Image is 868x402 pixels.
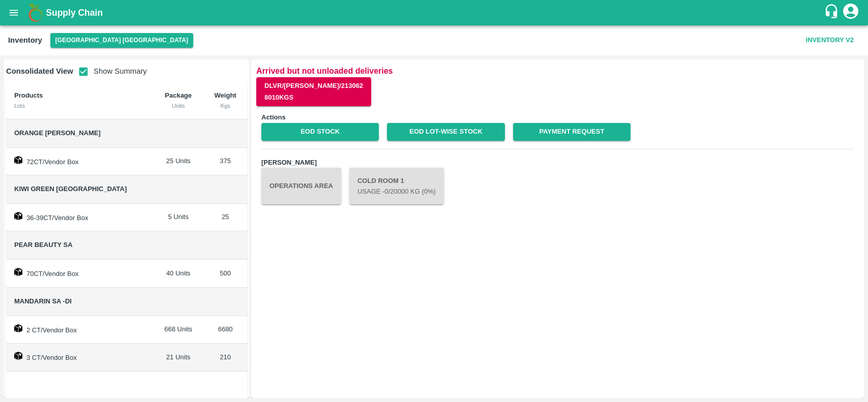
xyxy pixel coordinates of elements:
[261,113,286,121] b: Actions
[6,204,153,232] td: 36-39CT/Vendor Box
[153,148,203,176] td: 25 Units
[153,260,203,288] td: 40 Units
[203,260,247,288] td: 500
[6,67,73,75] b: Consolidated View
[6,344,153,372] td: 3 CT/Vendor Box
[824,4,842,22] div: customer-support
[153,316,203,344] td: 668 Units
[203,204,247,232] td: 25
[513,123,631,141] a: Payment Request
[387,123,504,141] a: EOD Lot-wise Stock
[153,344,203,372] td: 21 Units
[14,185,127,193] span: Kiwi Green [GEOGRAPHIC_DATA]
[14,268,22,276] img: box
[14,212,22,220] img: box
[203,344,247,372] td: 210
[6,148,153,176] td: 72CT/Vendor Box
[2,1,25,24] button: open drawer
[161,101,195,110] div: Units
[46,8,103,18] b: Supply Chain
[261,159,317,166] b: [PERSON_NAME]
[25,3,46,23] img: logo
[6,260,153,288] td: 70CT/Vendor Box
[14,241,73,249] span: Pear Beauty SA
[14,101,145,110] div: Lots
[14,129,101,137] span: Orange [PERSON_NAME]
[261,168,341,204] button: Operations Area
[842,2,860,23] div: account of current user
[8,36,42,44] b: Inventory
[203,316,247,344] td: 6680
[802,32,858,49] button: Inventory V2
[14,324,22,332] img: box
[203,148,247,176] td: 375
[50,33,193,48] button: Select DC
[349,168,444,204] button: Cold Room 1Usage -0/20000 Kg (0%)
[14,352,22,360] img: box
[357,187,436,197] p: Usage - 0 /20000 Kg (0%)
[256,65,859,77] p: Arrived but not unloaded deliveries
[212,101,239,110] div: Kgs
[261,123,379,141] a: EOD Stock
[14,91,43,99] b: Products
[256,77,371,107] button: DLVR/[PERSON_NAME]/2130628010Kgs
[165,91,192,99] b: Package
[46,6,824,20] a: Supply Chain
[153,204,203,232] td: 5 Units
[6,316,153,344] td: 2 CT/Vendor Box
[14,297,72,305] span: Mandarin SA -DI
[215,91,236,99] b: Weight
[73,67,147,75] span: Show Summary
[14,156,22,164] img: box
